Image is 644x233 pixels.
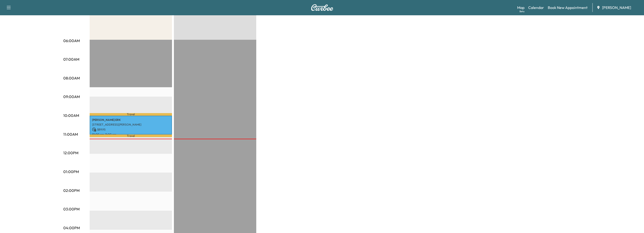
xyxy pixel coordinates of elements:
[92,123,170,126] p: [STREET_ADDRESS][PERSON_NAME]
[92,127,170,132] p: $ 89.95
[90,134,172,137] p: Travel
[602,5,631,10] span: [PERSON_NAME]
[63,150,78,156] p: 12:00PM
[63,113,79,118] p: 10:00AM
[528,5,544,10] a: Calendar
[517,5,524,10] a: MapBeta
[63,131,78,137] p: 11:00AM
[311,4,333,11] img: Curbee Logo
[520,10,524,13] div: Beta
[92,133,170,136] p: 10:00 am - 11:00 am
[63,38,80,43] p: 06:00AM
[63,188,80,193] p: 02:00PM
[63,225,80,231] p: 04:00PM
[92,118,170,122] p: [PERSON_NAME] ERK
[63,206,80,212] p: 03:00PM
[63,169,79,174] p: 01:00PM
[63,75,80,81] p: 08:00AM
[63,56,79,62] p: 07:00AM
[90,113,172,116] p: Travel
[548,5,588,10] a: Book New Appointment
[63,94,80,99] p: 09:00AM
